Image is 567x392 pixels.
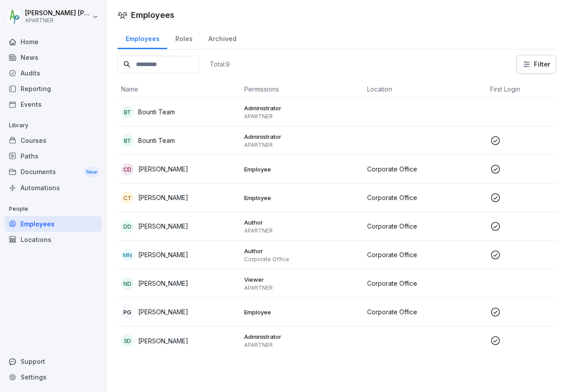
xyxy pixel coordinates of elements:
[138,193,188,202] p: [PERSON_NAME]
[121,306,134,318] div: PG
[121,277,134,290] div: ND
[244,227,360,234] p: APARTNER
[244,165,360,173] p: Employee
[4,232,102,247] a: Locations
[138,107,175,117] p: Bounti Team
[244,342,360,349] p: APARTNER
[138,336,188,346] p: [PERSON_NAME]
[244,142,360,149] p: APARTNER
[138,221,188,231] p: [PERSON_NAME]
[4,354,102,369] div: Support
[367,193,483,202] p: Corporate Office
[367,221,483,231] p: Corporate Office
[118,81,241,98] th: Name
[121,134,134,147] div: BT
[244,247,360,255] p: Author
[522,60,550,69] div: Filter
[121,106,134,118] div: BT
[367,279,483,288] p: Corporate Office
[244,308,360,316] p: Employee
[138,279,188,288] p: [PERSON_NAME]
[121,192,134,204] div: CT
[138,136,175,145] p: Bounti Team
[517,55,556,73] button: Filter
[200,26,244,49] a: Archived
[4,133,102,148] a: Courses
[84,167,99,177] div: New
[121,220,134,233] div: DD
[4,81,102,96] a: Reporting
[367,164,483,174] p: Corporate Office
[367,250,483,259] p: Corporate Office
[4,50,102,65] a: News
[25,9,90,17] p: [PERSON_NAME] [PERSON_NAME]
[4,216,102,232] a: Employees
[167,26,200,49] a: Roles
[121,163,134,175] div: CD
[4,180,102,196] a: Automations
[244,333,360,341] p: Administrator
[4,148,102,164] a: Paths
[121,249,134,261] div: MN
[4,369,102,385] a: Settings
[25,17,90,24] p: APARTNER
[4,202,102,216] p: People
[244,256,360,263] p: Corporate Office
[131,9,174,21] h1: Employees
[138,307,188,317] p: [PERSON_NAME]
[4,164,102,180] a: DocumentsNew
[244,284,360,292] p: APARTNER
[4,34,102,50] a: Home
[244,194,360,202] p: Employee
[367,307,483,317] p: Corporate Office
[138,164,188,174] p: [PERSON_NAME]
[241,81,364,98] th: Permissions
[138,250,188,259] p: [PERSON_NAME]
[4,96,102,112] a: Events
[244,218,360,226] p: Author
[244,133,360,141] p: Administrator
[4,65,102,81] a: Audits
[121,334,134,347] div: SD
[210,60,230,68] p: Total: 9
[4,118,102,133] p: Library
[244,113,360,120] p: APARTNER
[364,81,487,98] th: Location
[244,104,360,112] p: Administrator
[118,26,167,49] a: Employees
[244,275,360,284] p: Viewer
[4,164,102,180] div: Documents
